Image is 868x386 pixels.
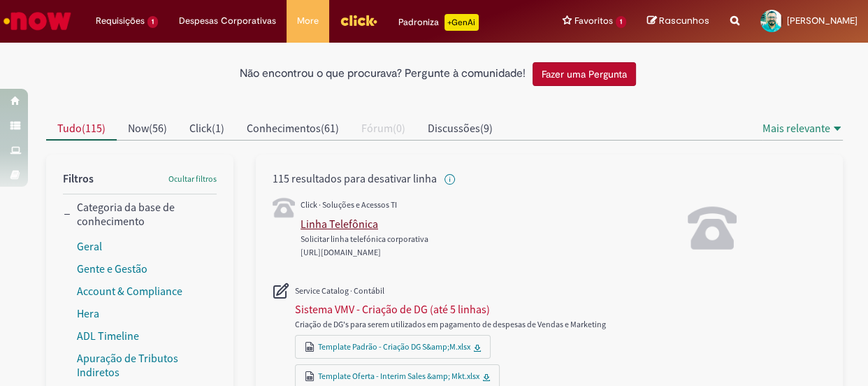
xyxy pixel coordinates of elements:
h2: Não encontrou o que procurava? Pergunte à comunidade! [240,68,526,80]
span: Requisições [96,14,145,28]
img: click_logo_yellow_360x200.png [340,10,377,31]
span: [PERSON_NAME] [787,15,858,27]
button: Fazer uma Pergunta [533,62,636,86]
span: Despesas Corporativas [179,14,276,28]
img: ServiceNow [1,7,73,35]
span: 1 [147,16,158,28]
div: Padroniza [398,14,479,31]
a: Rascunhos [647,15,709,28]
span: Rascunhos [659,14,709,27]
span: Favoritos [574,14,613,28]
p: +GenAi [444,14,479,31]
span: 1 [616,16,626,28]
span: More [297,14,319,28]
